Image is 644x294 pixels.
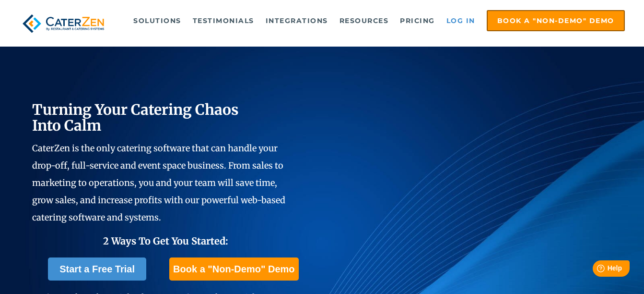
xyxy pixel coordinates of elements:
[103,235,228,247] span: 2 Ways To Get You Started:
[169,257,298,281] a: Book a "Non-Demo" Demo
[395,11,440,30] a: Pricing
[442,11,480,30] a: Log in
[32,100,239,135] span: Turning Your Catering Chaos Into Calm
[559,257,633,283] iframe: Help widget launcher
[129,11,186,30] a: Solutions
[19,10,107,37] img: caterzen
[261,11,333,30] a: Integrations
[335,11,394,30] a: Resources
[487,10,625,31] a: Book a "Non-Demo" Demo
[48,257,146,281] a: Start a Free Trial
[123,10,625,31] div: Navigation Menu
[32,143,285,223] span: CaterZen is the only catering software that can handle your drop-off, full-service and event spac...
[188,11,259,30] a: Testimonials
